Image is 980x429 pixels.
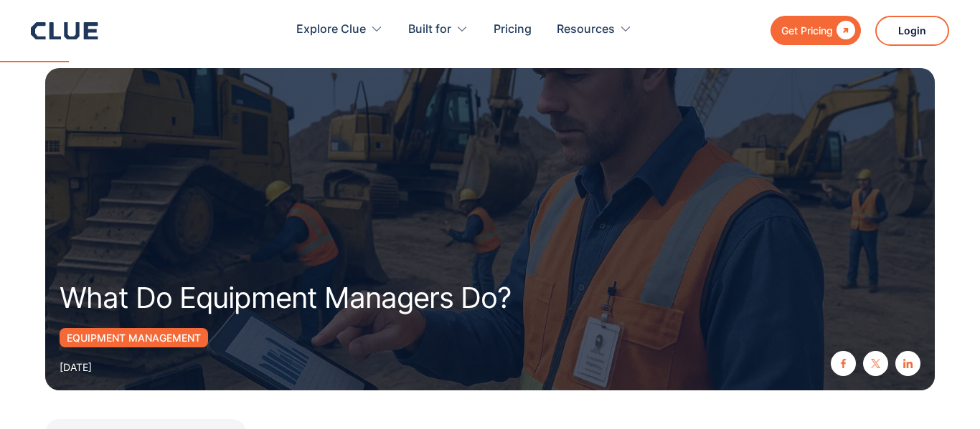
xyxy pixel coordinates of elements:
[557,7,615,52] div: Resources
[833,21,855,39] div: 
[494,7,532,52] a: Pricing
[903,359,913,368] img: linkedin icon
[771,16,861,45] a: Get Pricing
[60,282,662,314] h1: What Do Equipment Managers Do?
[557,7,632,52] div: Resources
[875,16,949,46] a: Login
[871,359,880,368] img: twitter X icon
[296,7,366,52] div: Explore Clue
[296,7,383,52] div: Explore Clue
[781,21,833,39] div: Get Pricing
[408,7,451,52] div: Built for
[60,328,208,347] a: Equipment Management
[408,7,468,52] div: Built for
[60,358,92,376] div: [DATE]
[839,359,848,368] img: facebook icon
